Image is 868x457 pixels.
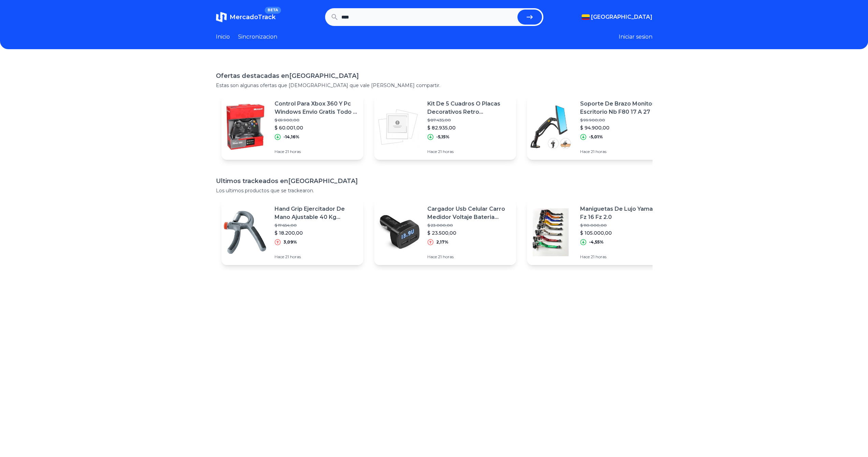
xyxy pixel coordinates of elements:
p: $ 87.435,00 [427,117,511,123]
p: Estas son algunas ofertas que [DEMOGRAPHIC_DATA] que vale [PERSON_NAME] compartir. [216,82,652,89]
a: Featured imageManiguetas De Lujo Yamaha Fz 16 Fz 2.0$ 110.000,00$ 105.000,00-4,55%Hace 21 horas [527,199,669,265]
p: Hace 21 horas [275,254,358,260]
span: BETA [265,7,281,14]
p: Hace 21 horas [275,149,358,154]
p: Los ultimos productos que se trackearon. [216,187,652,194]
p: $ 23.500,00 [427,230,511,236]
p: 2,17% [436,239,448,245]
span: MercadoTrack [230,13,276,21]
p: Soporte De Brazo Monitor A Escritorio Nb F80 17 A 27 [580,100,663,116]
p: $ 18.200,00 [275,230,358,236]
p: Hace 21 horas [580,149,663,154]
p: $ 69.900,00 [275,117,358,123]
a: Featured imageCargador Usb Celular Carro Medidor Voltaje Bateria Vehicular$ 23.000,00$ 23.500,002... [374,199,516,265]
p: -4,55% [589,239,604,245]
p: $ 105.000,00 [580,230,663,236]
p: $ 94.900,00 [580,124,663,131]
img: MercadoTrack [216,12,227,23]
p: $ 110.000,00 [580,223,663,228]
p: Cargador Usb Celular Carro Medidor Voltaje Bateria Vehicular [427,205,511,221]
img: Featured image [374,103,422,151]
p: $ 23.000,00 [427,223,511,228]
button: Iniciar sesion [619,33,652,41]
img: Featured image [527,208,575,256]
p: Maniguetas De Lujo Yamaha Fz 16 Fz 2.0 [580,205,663,221]
a: Featured imageSoporte De Brazo Monitor A Escritorio Nb F80 17 A 27$ 99.900,00$ 94.900,00-5,01%Hac... [527,94,669,160]
p: Hand Grip Ejercitador De Mano Ajustable 40 Kg Sportfitness [275,205,358,221]
p: $ 17.654,00 [275,223,358,228]
p: Hace 21 horas [580,254,663,260]
p: Kit De 5 Cuadros O Placas Decorativos Retro Economicos [427,100,511,116]
h1: Ofertas destacadas en [GEOGRAPHIC_DATA] [216,71,652,81]
p: Hace 21 horas [427,254,511,260]
a: MercadoTrackBETA [216,12,276,23]
a: Featured imageKit De 5 Cuadros O Placas Decorativos Retro Economicos$ 87.435,00$ 82.935,00-5,15%H... [374,94,516,160]
span: [GEOGRAPHIC_DATA] [591,13,652,21]
p: Control Para Xbox 360 Y Pc Windows Envio Gratis Todo El Pais [275,100,358,116]
img: Featured image [527,103,575,151]
img: Featured image [374,208,422,256]
a: Sincronizacion [238,33,277,41]
p: 3,09% [283,239,297,245]
p: -14,16% [283,134,299,140]
p: $ 60.001,00 [275,124,358,131]
img: Featured image [221,103,269,151]
img: Featured image [221,208,269,256]
img: Colombia [582,14,590,20]
p: $ 82.935,00 [427,124,511,131]
h1: Ultimos trackeados en [GEOGRAPHIC_DATA] [216,176,652,186]
a: Inicio [216,33,230,41]
a: Featured imageControl Para Xbox 360 Y Pc Windows Envio Gratis Todo El Pais$ 69.900,00$ 60.001,00-... [221,94,363,160]
p: -5,15% [436,134,450,140]
p: -5,01% [589,134,603,140]
p: Hace 21 horas [427,149,511,154]
a: Featured imageHand Grip Ejercitador De Mano Ajustable 40 Kg Sportfitness$ 17.654,00$ 18.200,003,0... [221,199,363,265]
button: [GEOGRAPHIC_DATA] [582,13,652,21]
p: $ 99.900,00 [580,117,663,123]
